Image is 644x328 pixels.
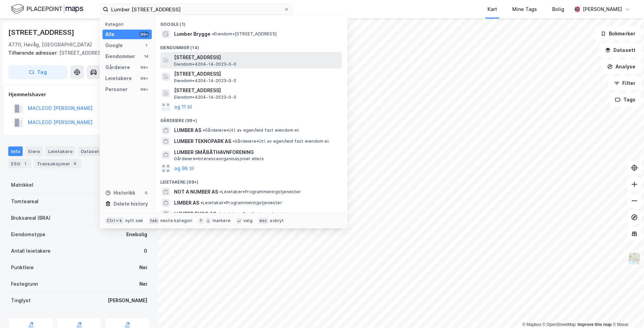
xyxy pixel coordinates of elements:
[174,156,264,162] span: Gårdeiere • Interesseorganisasjoner ellers
[25,146,43,156] div: Eiere
[72,160,78,167] div: 6
[8,50,59,56] span: Tilhørende adresser:
[11,296,31,305] div: Tinglyst
[155,112,347,125] div: Gårdeiere (99+)
[174,86,339,95] span: [STREET_ADDRESS]
[11,230,45,239] div: Eiendomstype
[143,54,149,59] div: 14
[45,146,75,156] div: Leietakere
[8,65,67,79] button: Tag
[174,126,201,134] span: LUMBER AS
[105,63,130,72] div: Gårdeiere
[174,30,211,38] span: Lumber Brygge
[8,146,23,156] div: Info
[595,27,641,41] button: Bokmerker
[8,159,31,168] div: ESG
[601,60,641,74] button: Analyse
[139,65,149,70] div: 99+
[155,40,347,52] div: Eiendommer (14)
[212,31,277,37] span: Eiendom • [STREET_ADDRESS]
[174,95,236,100] span: Eiendom • 4204-14-2023-0-0
[143,190,149,196] div: 0
[219,189,222,194] span: •
[11,263,34,272] div: Punktleie
[139,32,149,37] div: 99+
[219,189,301,195] span: Leietaker • Programmeringstjenester
[105,74,132,83] div: Leietakere
[552,5,564,13] div: Bolig
[108,4,284,14] input: Søk på adresse, matrikkel, gårdeiere, leietakere eller personer
[108,296,147,305] div: [PERSON_NAME]
[126,230,147,239] div: Enebolig
[144,247,147,255] div: 0
[233,139,330,144] span: Gårdeiere • Utl. av egen/leid fast eiendom el.
[139,76,149,81] div: 99+
[512,5,537,13] div: Mine Tags
[105,85,128,94] div: Personer
[174,53,339,62] span: [STREET_ADDRESS]
[143,43,149,48] div: 1
[213,218,230,223] div: markere
[174,62,236,67] span: Eiendom • 4204-14-2023-0-0
[608,76,641,90] button: Filter
[610,295,644,328] iframe: Chat Widget
[174,164,194,173] button: og 96 til
[11,181,33,189] div: Matrikkel
[174,70,339,78] span: [STREET_ADDRESS]
[599,43,641,57] button: Datasett
[174,137,231,145] span: LUMBER TEKNOPARK AS
[139,280,147,288] div: Nei
[105,30,115,39] div: Alle
[201,200,203,205] span: •
[105,41,123,50] div: Google
[217,211,219,216] span: •
[8,41,92,49] div: 4770, Høvåg, [GEOGRAPHIC_DATA]
[174,199,199,207] span: LIMBER AS
[155,174,347,186] div: Leietakere (99+)
[203,128,205,133] span: •
[11,3,83,15] img: logo.f888ab2527a4732fd821a326f86c7f29.svg
[8,49,144,57] div: [STREET_ADDRESS]
[543,322,576,327] a: OpenStreetMap
[78,146,104,156] div: Datasett
[9,90,150,99] div: Hjemmelshaver
[174,103,192,111] button: og 11 til
[139,263,147,272] div: Nei
[125,218,143,223] div: nytt søk
[139,87,149,92] div: 99+
[258,217,269,224] div: esc
[11,214,51,222] div: Bruksareal (BRA)
[8,27,76,38] div: [STREET_ADDRESS]
[233,139,235,144] span: •
[174,78,236,84] span: Eiendom • 4204-14-2023-0-0
[105,217,124,224] div: Ctrl + k
[578,322,612,327] a: Improve this map
[114,200,148,208] div: Delete history
[34,159,81,168] div: Transaksjoner
[243,218,253,223] div: velg
[11,280,38,288] div: Festegrunn
[11,247,51,255] div: Antall leietakere
[217,211,294,217] span: Leietaker • Oppføring av bygninger
[149,217,159,224] div: tab
[174,188,218,196] span: NOT A NUMBER AS
[22,160,29,167] div: 1
[270,218,284,223] div: avbryt
[155,16,347,29] div: Google (1)
[212,31,214,36] span: •
[105,22,152,27] div: Kategori
[203,128,300,133] span: Gårdeiere • Utl. av egen/leid fast eiendom el.
[105,52,135,61] div: Eiendommer
[201,200,282,206] span: Leietaker • Programmeringstjenester
[609,93,641,107] button: Tags
[628,252,641,265] img: Z
[583,5,622,13] div: [PERSON_NAME]
[487,5,497,13] div: Kart
[105,189,135,197] div: Historikk
[522,322,541,327] a: Mapbox
[11,197,39,206] div: Tomteareal
[160,218,193,223] div: neste kategori
[174,148,339,156] span: LUMBER SMÅBÅTHAVNFORENING
[174,210,216,218] span: LUMBER BYGG AS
